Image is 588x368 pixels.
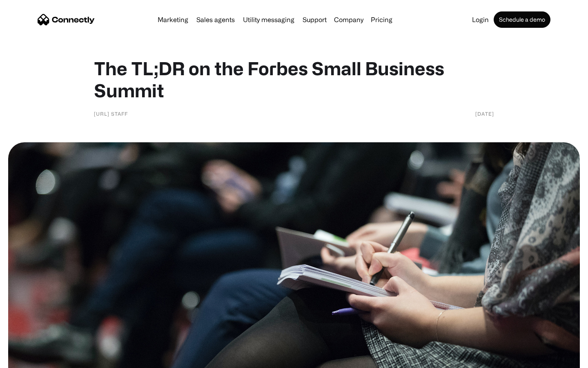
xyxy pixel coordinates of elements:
[475,110,494,118] div: [DATE]
[154,16,192,23] a: Marketing
[94,110,128,118] div: [URL] Staff
[193,16,238,23] a: Sales agents
[8,354,49,365] aside: Language selected: English
[367,16,396,23] a: Pricing
[332,14,366,25] div: Company
[38,13,95,26] a: home
[94,57,494,101] h1: The TL;DR on the Forbes Small Business Summit
[469,16,492,23] a: Login
[299,16,330,23] a: Support
[240,16,298,23] a: Utility messaging
[334,14,363,25] div: Company
[16,354,49,365] ul: Language list
[494,11,550,28] a: Schedule a demo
